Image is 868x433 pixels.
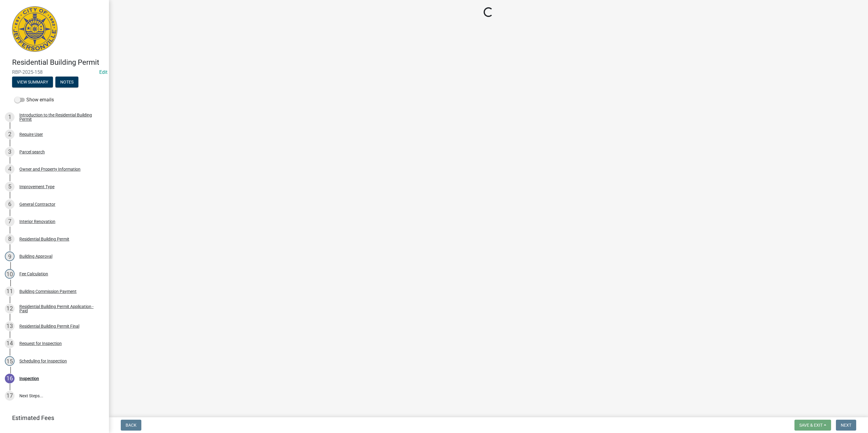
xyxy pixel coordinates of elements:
wm-modal-confirm: Summary [12,80,53,85]
button: Notes [55,77,78,87]
wm-modal-confirm: Notes [55,80,78,85]
div: Improvement Type [19,185,54,189]
div: 8 [5,234,15,244]
label: Show emails [15,96,54,103]
div: 7 [5,217,15,226]
div: Owner and Property Information [19,167,81,171]
div: Parcel search [19,150,45,154]
h4: Residential Building Permit [12,58,104,67]
span: Next [841,423,851,428]
div: Introduction to the Residential Building Permit [19,113,99,121]
div: Request for Inspection [19,341,62,346]
div: Building Commission Payment [19,289,77,294]
div: 2 [5,130,15,139]
div: Require User [19,132,43,136]
button: View Summary [12,77,53,87]
div: 15 [5,356,15,366]
div: Scheduling for Inspection [19,359,67,363]
div: 4 [5,164,15,174]
div: 16 [5,374,15,383]
div: Building Approval [19,254,52,258]
div: General Contractor [19,202,55,206]
div: Interior Renovation [19,219,55,224]
span: Save & Exit [799,423,823,428]
div: 17 [5,391,15,401]
span: Back [126,423,136,428]
button: Next [836,420,856,431]
div: 1 [5,112,15,122]
div: Residential Building Permit [19,237,69,241]
wm-modal-confirm: Edit Application Number [99,69,107,75]
div: 9 [5,251,15,261]
div: 6 [5,199,15,209]
div: 5 [5,182,15,192]
div: 13 [5,321,15,331]
button: Save & Exit [794,420,831,431]
div: 14 [5,339,15,348]
div: Inspection [19,376,39,381]
a: Edit [99,69,107,75]
span: RBP-2025-158 [12,69,97,75]
div: 12 [5,304,15,313]
div: 3 [5,147,15,157]
div: 10 [5,269,15,279]
div: Residential Building Permit Application - Paid [19,304,99,313]
button: Back [121,420,141,431]
img: City of Jeffersonville, Indiana [12,6,58,52]
div: Residential Building Permit Final [19,324,79,328]
a: Estimated Fees [5,412,99,424]
div: Fee Calculation [19,272,48,276]
div: 11 [5,287,15,296]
